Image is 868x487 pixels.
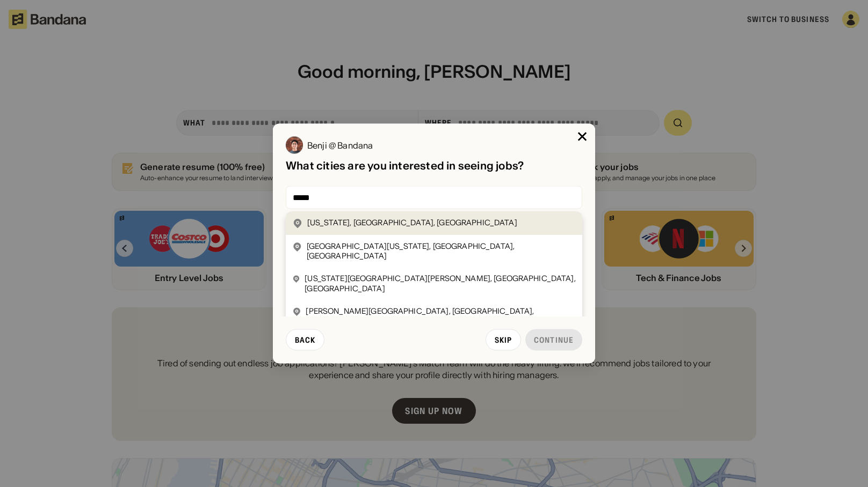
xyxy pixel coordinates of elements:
div: [GEOGRAPHIC_DATA][US_STATE], [GEOGRAPHIC_DATA], [GEOGRAPHIC_DATA] [307,241,576,261]
div: [US_STATE], [GEOGRAPHIC_DATA], [GEOGRAPHIC_DATA] [307,218,517,228]
div: Continue [534,336,574,344]
div: [PERSON_NAME][GEOGRAPHIC_DATA], [GEOGRAPHIC_DATA], [GEOGRAPHIC_DATA] [306,306,576,325]
div: Benji @ Bandana [307,141,373,150]
img: Benji @ Bandana [286,137,303,154]
div: Skip [495,336,512,344]
div: Back [295,336,315,344]
div: What cities are you interested in seeing jobs? [286,158,582,173]
div: [US_STATE][GEOGRAPHIC_DATA][PERSON_NAME], [GEOGRAPHIC_DATA], [GEOGRAPHIC_DATA] [305,274,576,293]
